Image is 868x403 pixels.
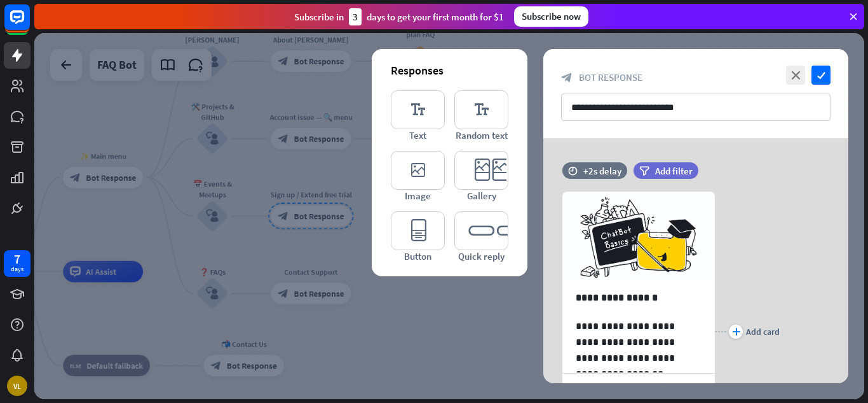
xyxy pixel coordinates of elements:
div: +2s delay [583,165,621,177]
span: Add filter [655,165,693,177]
span: Sign up now 🙌 [607,381,670,393]
div: days [11,265,24,274]
i: filter [639,166,649,176]
a: 7 days [4,250,31,277]
div: 3 [349,8,362,25]
div: Add card [746,326,780,337]
i: time [568,166,578,175]
div: Subscribe in days to get your first month for $1 [294,8,504,25]
div: VL [7,376,27,396]
i: block_bot_response [561,72,573,83]
span: Bot Response [579,71,642,83]
i: plus [732,328,740,336]
img: preview [562,192,715,284]
button: Open LiveChat chat widget [10,5,48,43]
div: Subscribe now [514,6,588,27]
i: close [786,66,805,85]
i: check [811,66,831,85]
div: 7 [14,253,20,265]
